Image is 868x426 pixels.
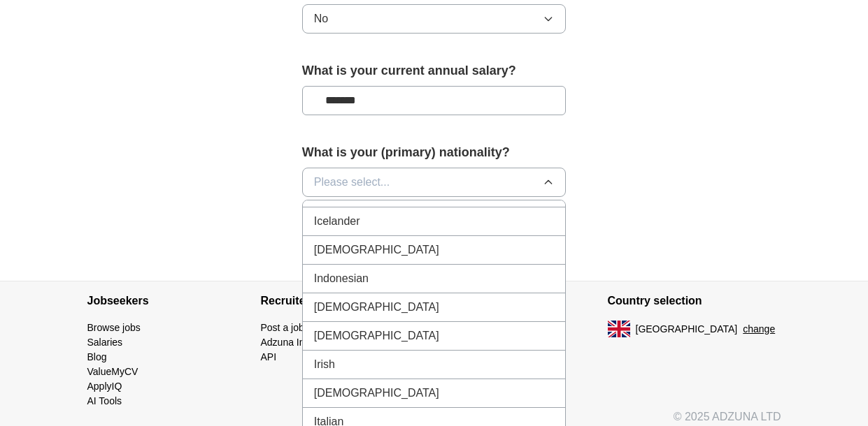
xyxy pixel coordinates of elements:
span: [DEMOGRAPHIC_DATA] [314,242,439,258]
span: Please select... [314,174,390,191]
span: Icelander [314,213,360,230]
span: [DEMOGRAPHIC_DATA] [314,385,439,402]
span: [GEOGRAPHIC_DATA] [636,322,738,337]
a: ValueMyCV [87,366,138,377]
a: Browse jobs [87,322,141,333]
img: UK flag [608,321,630,337]
button: Please select... [302,168,567,197]
h4: Country selection [608,281,781,321]
a: API [261,351,277,362]
a: Adzuna Intelligence [261,337,346,348]
button: No [302,4,567,34]
button: change [743,322,775,337]
a: Salaries [87,337,123,348]
a: Blog [87,351,107,362]
span: [DEMOGRAPHIC_DATA] [314,299,439,316]
span: Indonesian [314,270,369,287]
a: Post a job [261,322,304,333]
span: Irish [314,356,335,373]
a: ApplyIQ [87,381,122,392]
label: What is your current annual salary? [302,61,567,80]
span: [DEMOGRAPHIC_DATA] [314,328,439,344]
label: What is your (primary) nationality? [302,143,567,162]
span: No [314,10,328,27]
a: AI Tools [87,395,122,406]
